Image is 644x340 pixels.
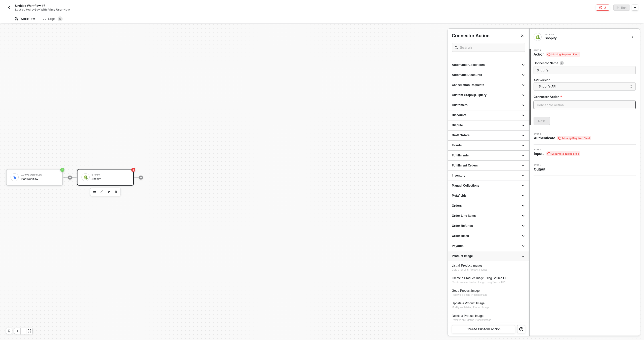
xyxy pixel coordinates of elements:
button: 2 [596,5,609,11]
button: activateRun [613,5,630,11]
img: icon-info [560,61,564,65]
span: Buy With Prime User [35,8,62,11]
h4: API Version [534,78,636,82]
span: Authenticate [534,136,591,141]
div: Custom GraphQL Query [452,93,525,97]
div: Logs [43,16,63,21]
span: Receive a single Product Image [452,293,487,296]
span: icon-play [16,329,19,332]
input: Search [460,44,517,51]
div: Cancellation Requests [452,83,525,87]
div: Step 1Action Missing Required FieldConnector Nameicon-infoAPI VersionShopify APIConnector ActionNext [530,49,640,125]
div: Automated Collections [452,63,525,67]
div: Dispute [452,123,525,127]
div: Get a Product Image [452,289,525,293]
div: Last edited by - Now [15,8,310,12]
span: icon-expand [28,329,31,332]
span: Remove an Existing Product Image [452,319,491,321]
div: Payouts [452,244,525,248]
label: Connector Name [534,61,636,65]
img: back [7,6,11,10]
span: Step 4 [534,164,547,166]
div: Orders [452,204,525,208]
button: Next [534,117,550,125]
div: Fulfillment Orders [452,163,525,168]
button: back [6,5,12,11]
div: Order Line Items [452,214,525,218]
div: Connector Action [452,33,525,39]
div: Events [452,143,525,148]
span: icon-collapse-right [631,35,634,38]
span: Shopify API [539,84,632,89]
span: icon-minus [22,329,25,332]
span: Untitled Workflow #7 [15,4,45,8]
div: Inventory [452,174,525,178]
div: 2 [604,6,606,10]
input: Connector Action [534,101,636,109]
span: Step 3 [534,149,580,151]
div: Product Image [452,254,525,258]
button: Close [519,33,525,39]
span: Missing Required Field [546,151,580,156]
div: Shopify [545,33,620,35]
span: Output [534,167,547,172]
span: Modify an Existing Product Image [452,306,489,309]
span: Step 1 [534,49,580,51]
div: Delete a Product Image [452,314,525,318]
div: Create a Product Image using Source URL [452,276,525,280]
div: Metafields [452,194,525,198]
button: Create Custom Action [452,325,515,333]
span: Missing Required Field [557,136,591,140]
div: Automatic Discounts [452,73,525,77]
span: icon-error-page [599,6,602,9]
div: List all Product Images [452,264,525,268]
img: integration-icon [535,35,540,39]
div: Workflow [15,17,35,21]
div: Update a Product Image [452,301,525,306]
span: Action [534,52,580,57]
div: Customers [452,103,525,107]
div: Discounts [452,113,525,117]
label: Connector Action [534,95,636,99]
span: icon-search [455,46,458,50]
span: Inputs [534,151,580,156]
input: Enter description [537,67,631,73]
sup: 0 [58,16,63,21]
div: Fulfillments [452,153,525,158]
div: Shopify [545,36,623,40]
span: Missing Required Field [546,52,580,57]
div: Create Custom Action [466,327,501,331]
div: Manual Collections [452,184,525,188]
span: Step 2 [534,133,591,135]
div: Draft Orders [452,133,525,138]
span: Gets a list of all Product Images [452,268,487,271]
div: Order Refunds [452,224,525,228]
span: Creates a new Product Image using Source URL. [452,281,507,284]
div: Order Risks [452,234,525,238]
